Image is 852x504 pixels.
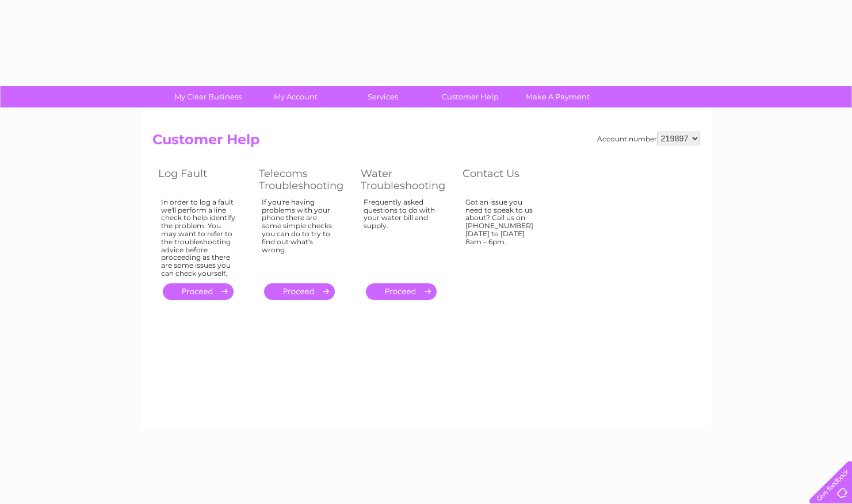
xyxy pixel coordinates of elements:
[355,164,457,195] th: Water Troubleshooting
[457,164,557,195] th: Contact Us
[152,164,253,195] th: Log Fault
[264,283,335,300] a: .
[161,86,255,107] a: My Clear Business
[253,164,355,195] th: Telecoms Troubleshooting
[152,132,700,153] h2: Customer Help
[248,86,343,107] a: My Account
[465,198,540,273] div: Got an issue you need to speak to us about? Call us on [PHONE_NUMBER] [DATE] to [DATE] 8am – 6pm.
[161,198,236,278] div: In order to log a fault we'll perform a line check to help identify the problem. You may want to ...
[510,86,605,107] a: Make A Payment
[366,283,437,300] a: .
[335,86,430,107] a: Services
[262,198,338,273] div: If you're having problems with your phone there are some simple checks you can do to try to find ...
[597,132,700,145] div: Account number
[423,86,518,107] a: Customer Help
[163,283,234,300] a: .
[364,198,440,273] div: Frequently asked questions to do with your water bill and supply.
